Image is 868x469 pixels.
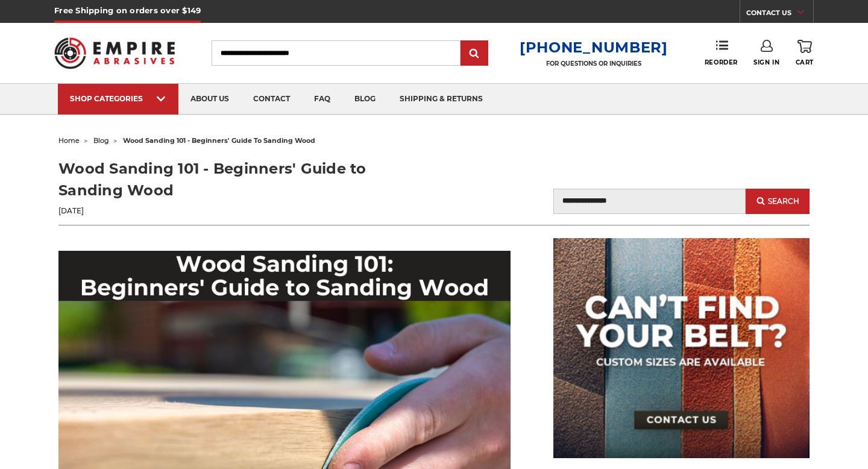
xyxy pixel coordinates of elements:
[241,84,302,115] a: contact
[746,6,813,23] a: CONTACT US
[796,58,814,66] span: Cart
[58,136,80,145] a: home
[70,94,166,103] div: SHOP CATEGORIES
[746,189,810,214] button: Search
[302,84,342,115] a: faq
[123,136,315,145] span: wood sanding 101 - beginners' guide to sanding wood
[178,84,241,115] a: about us
[342,84,388,115] a: blog
[520,60,668,68] p: FOR QUESTIONS OR INQUIRIES
[462,42,486,66] input: Submit
[58,158,434,201] h1: Wood Sanding 101 - Beginners' Guide to Sanding Wood
[705,40,738,66] a: Reorder
[520,39,668,56] a: [PHONE_NUMBER]
[54,30,175,77] img: Empire Abrasives
[93,136,109,145] a: blog
[388,84,495,115] a: shipping & returns
[705,58,738,66] span: Reorder
[768,197,799,206] span: Search
[553,238,810,458] img: promo banner for custom belts.
[796,40,814,66] a: Cart
[58,206,434,216] p: [DATE]
[753,58,779,66] span: Sign In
